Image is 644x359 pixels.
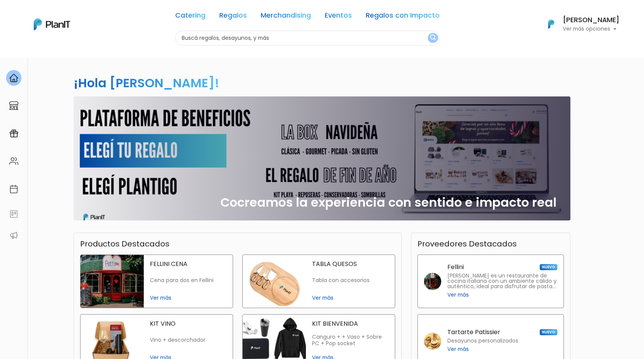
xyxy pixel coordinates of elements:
[150,261,227,267] p: FELLINI CENA
[447,291,469,299] span: Ver más
[417,239,517,248] h3: Proveedores Destacados
[417,255,564,308] a: Fellini NUEVO [PERSON_NAME] es un restaurante de cocina italiana con un ambiente cálido y auténti...
[74,74,219,91] h2: ¡Hola [PERSON_NAME]!
[175,31,440,46] input: Buscá regalos, desayunos, y más
[563,17,619,24] h6: [PERSON_NAME]
[447,345,469,353] span: Ver más
[543,16,560,33] img: PlanIt Logo
[80,239,169,248] h3: Productos Destacados
[447,329,500,335] p: Tartarte Patissier
[9,129,18,138] img: campaigns-02234683943229c281be62815700db0a1741e53638e28bf9629b52c665b00959.svg
[312,321,389,327] p: KIT BIENVENIDA
[243,255,306,308] img: tabla quesos
[150,321,227,327] p: KIT VINO
[447,264,464,270] p: Fellini
[9,184,18,194] img: calendar-87d922413cdce8b2cf7b7f5f62616a5cf9e4887200fb71536465627b3292af00.svg
[9,231,18,240] img: partners-52edf745621dab592f3b2c58e3bca9d71375a7ef29c3b500c9f145b62cc070d4.svg
[424,273,441,290] img: fellini
[538,14,619,34] button: PlanIt Logo [PERSON_NAME] Ver más opciones
[447,273,557,289] p: [PERSON_NAME] es un restaurante de cocina italiana con un ambiente cálido y auténtico, ideal para...
[9,209,18,219] img: feedback-78b5a0c8f98aac82b08bfc38622c3050aee476f2c9584af64705fc4e61158814.svg
[80,255,233,308] a: fellini cena FELLINI CENA Cena para dos en Fellini Ver más
[312,261,389,267] p: TABLA QUESOS
[540,329,557,335] span: NUEVO
[261,12,311,21] a: Merchandising
[9,101,18,110] img: marketplace-4ceaa7011d94191e9ded77b95e3339b90024bf715f7c57f8cf31f2d8c509eaba.svg
[80,255,144,308] img: fellini cena
[34,18,70,30] img: PlanIt Logo
[9,157,18,166] img: people-662611757002400ad9ed0e3c099ab2801c6687ba6c219adb57efc949bc21e19d.svg
[175,12,205,21] a: Catering
[447,338,518,344] p: Desayunos personalizados
[424,333,441,350] img: tartarte patissier
[366,12,440,21] a: Regalos con Impacto
[430,34,436,42] img: search_button-432b6d5273f82d61273b3651a40e1bd1b912527efae98b1b7a1b2c0702e16a8d.svg
[312,334,389,347] p: Canguro + + Vaso + Sobre PC + Pop socket
[150,337,227,343] p: Vino + descorchador
[150,277,227,284] p: Cena para dos en Fellini
[325,12,352,21] a: Eventos
[312,294,389,302] span: Ver más
[242,255,395,308] a: tabla quesos TABLA QUESOS Tabla con accesorios Ver más
[9,73,18,83] img: home-e721727adea9d79c4d83392d1f703f7f8bce08238fde08b1acbfd93340b81755.svg
[563,26,619,32] p: Ver más opciones
[540,264,557,270] span: NUEVO
[312,277,389,284] p: Tabla con accesorios
[150,294,227,302] span: Ver más
[220,195,557,210] h2: Cocreamos la experiencia con sentido e impacto real
[219,12,247,21] a: Regalos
